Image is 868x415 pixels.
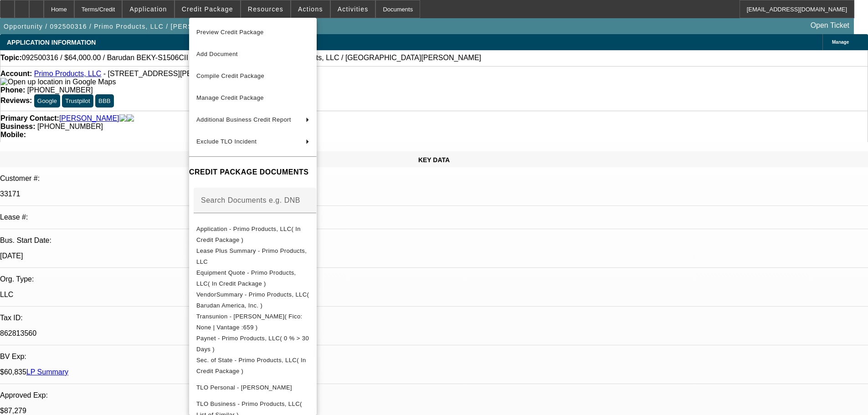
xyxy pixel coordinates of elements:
button: Equipment Quote - Primo Products, LLC( In Credit Package ) [189,267,317,289]
button: TLO Personal - Procopio, Paul [189,377,317,399]
h4: CREDIT PACKAGE DOCUMENTS [189,167,317,178]
span: VendorSummary - Primo Products, LLC( Barudan America, Inc. ) [196,291,309,309]
button: VendorSummary - Primo Products, LLC( Barudan America, Inc. ) [189,289,317,311]
span: Add Document [196,51,238,57]
button: Paynet - Primo Products, LLC( 0 % > 30 Days ) [189,333,317,355]
span: Equipment Quote - Primo Products, LLC( In Credit Package ) [196,269,296,287]
button: Transunion - Procopio, Paul( Fico: None | Vantage :659 ) [189,311,317,333]
span: Preview Credit Package [196,29,264,36]
span: Additional Business Credit Report [196,116,291,123]
span: Sec. of State - Primo Products, LLC( In Credit Package ) [196,357,306,374]
span: TLO Personal - [PERSON_NAME] [196,384,292,391]
button: Application - Primo Products, LLC( In Credit Package ) [189,224,317,246]
span: Application - Primo Products, LLC( In Credit Package ) [196,225,301,243]
span: Manage Credit Package [196,94,264,101]
span: Paynet - Primo Products, LLC( 0 % > 30 Days ) [196,335,309,353]
span: Transunion - [PERSON_NAME]( Fico: None | Vantage :659 ) [196,313,303,331]
mat-label: Search Documents e.g. DNB [201,196,300,204]
button: Lease Plus Summary - Primo Products, LLC [189,246,317,267]
span: Lease Plus Summary - Primo Products, LLC [196,247,307,265]
span: Exclude TLO Incident [196,138,257,145]
span: Compile Credit Package [196,72,264,79]
button: Sec. of State - Primo Products, LLC( In Credit Package ) [189,355,317,377]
